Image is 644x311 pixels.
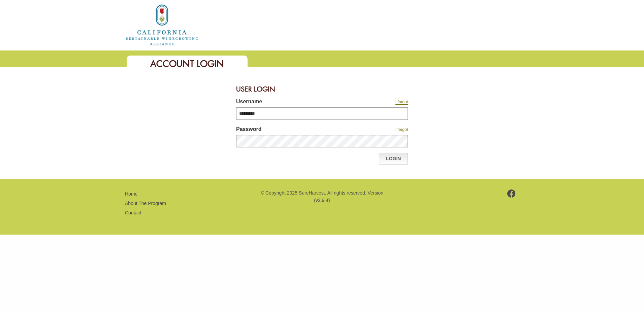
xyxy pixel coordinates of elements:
a: I forgot [395,100,408,105]
a: About The Program [125,201,166,206]
a: Contact [125,210,141,215]
label: Password [236,125,347,135]
a: Home [125,191,137,197]
div: User Login [236,81,408,98]
img: footer-facebook.png [507,189,516,198]
span: Account Login [150,58,224,70]
label: Username [236,98,347,107]
img: logo_cswa2x.png [125,3,199,46]
a: Home [125,22,199,27]
a: I forgot [395,127,408,132]
a: Login [379,153,408,164]
p: © Copyright 2025 SureHarvest. All rights reserved. Version (v2.9.4) [260,189,384,204]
